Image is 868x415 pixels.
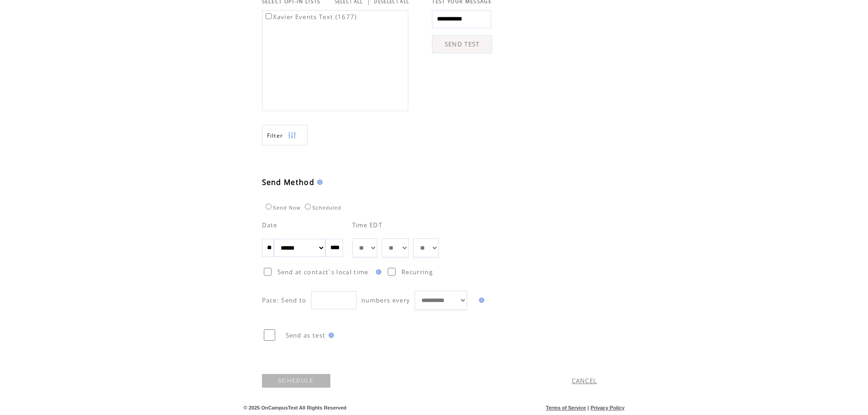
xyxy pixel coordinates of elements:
[286,331,326,339] span: Send as test
[262,374,330,388] a: SCHEDULE
[476,297,484,303] img: help.gif
[262,221,277,229] span: Date
[267,132,283,139] span: Show filters
[244,405,347,410] span: © 2025 OnCampusText All Rights Reserved
[305,204,311,210] input: Scheduled
[361,296,410,304] span: numbers every
[546,405,586,410] a: Terms of Service
[277,268,369,276] span: Send at contact`s local time
[262,296,307,304] span: Pace: Send to
[326,333,334,338] img: help.gif
[264,13,357,21] label: Xavier Events Text (1677)
[262,125,308,145] a: Filter
[572,377,597,385] a: CANCEL
[263,205,301,210] label: Send Now
[373,269,381,275] img: help.gif
[587,405,589,410] span: |
[303,205,341,210] label: Scheduled
[288,125,296,146] img: filters.png
[266,13,272,19] input: Xavier Events Text (1677)
[352,221,383,229] span: Time EDT
[432,35,492,53] a: SEND TEST
[591,405,625,410] a: Privacy Policy
[314,179,323,185] img: help.gif
[262,177,315,187] span: Send Method
[401,268,433,276] span: Recurring
[266,204,272,210] input: Send Now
